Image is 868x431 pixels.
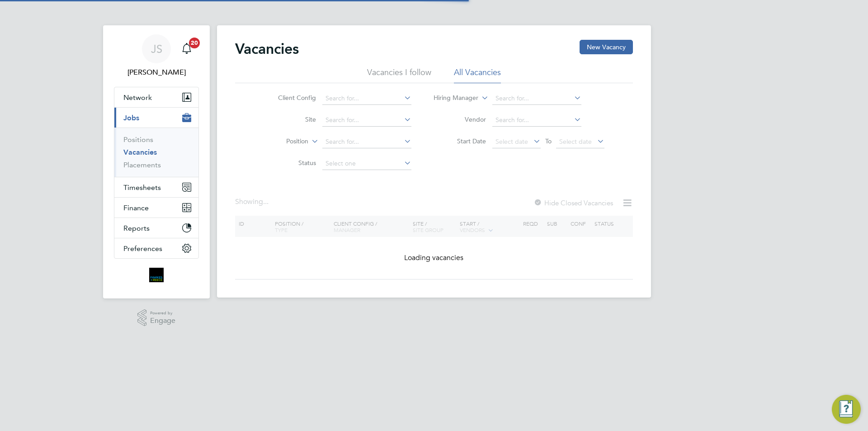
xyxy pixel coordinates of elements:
[150,309,175,317] span: Powered by
[123,204,149,212] span: Finance
[123,148,157,156] a: Vacancies
[178,34,196,63] a: 20
[492,92,581,105] input: Search for...
[149,268,164,282] img: bromak-logo-retina.png
[123,244,162,253] span: Preferences
[426,94,478,103] label: Hiring Manager
[114,128,198,177] div: Jobs
[434,115,486,123] label: Vendor
[123,135,153,144] a: Positions
[123,183,161,192] span: Timesheets
[832,395,861,424] button: Engage Resource Center
[189,38,200,48] span: 20
[123,114,139,122] span: Jobs
[492,114,581,127] input: Search for...
[137,309,176,327] a: Powered byEngage
[454,67,501,83] li: All Vacancies
[150,317,175,325] span: Engage
[114,238,198,258] button: Preferences
[322,114,411,127] input: Search for...
[264,115,316,123] label: Site
[114,268,199,282] a: Go to home page
[114,87,198,107] button: Network
[114,198,198,218] button: Finance
[114,67,199,78] span: Julia Scholes
[235,40,299,58] h2: Vacancies
[580,40,633,54] button: New Vacancy
[114,177,198,197] button: Timesheets
[263,197,269,206] span: ...
[114,108,198,128] button: Jobs
[434,137,486,145] label: Start Date
[322,157,411,170] input: Select one
[264,159,316,167] label: Status
[256,137,308,146] label: Position
[264,94,316,102] label: Client Config
[123,161,161,169] a: Placements
[495,137,528,146] span: Select date
[114,218,198,238] button: Reports
[114,34,199,78] a: JS[PERSON_NAME]
[533,199,613,207] label: Hide Closed Vacancies
[322,92,411,105] input: Search for...
[322,136,411,148] input: Search for...
[367,67,431,83] li: Vacancies I follow
[542,135,554,147] span: To
[235,197,270,207] div: Showing
[103,25,210,298] nav: Main navigation
[123,93,152,102] span: Network
[559,137,592,146] span: Select date
[123,224,150,232] span: Reports
[151,43,162,55] span: JS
